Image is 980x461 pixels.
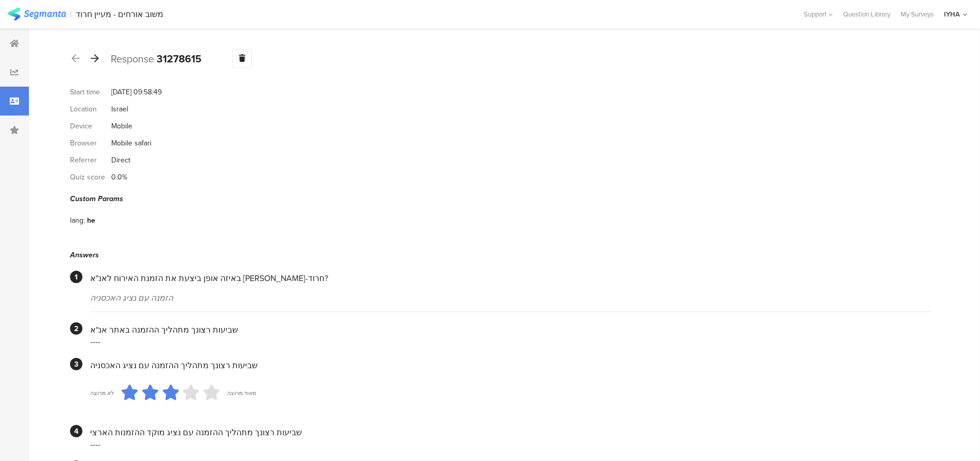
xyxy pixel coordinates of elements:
div: [DATE] 09:58:49 [111,87,162,97]
div: Answers [70,250,931,260]
div: Location [70,104,111,114]
div: 0.0% [111,172,127,183]
div: 4 [70,425,82,437]
div: Direct [111,155,130,166]
div: שביעות רצונך מתהליך ההזמנה עם נציג האכסניה [90,359,931,371]
div: Start time [70,87,111,97]
div: באיזה אופן ביצעת את הזמנת האירוח לאנ"א [PERSON_NAME]-חרוד? [90,272,931,284]
div: 3 [70,358,82,370]
div: 2 [70,322,82,335]
div: לא מרוצה [90,389,114,397]
img: segmanta logo [8,8,66,21]
div: 1 [70,271,82,283]
b: 31278615 [157,51,201,67]
div: ---- [90,336,931,348]
div: Custom Params [70,193,931,204]
div: IYHA [944,9,960,19]
div: | [70,8,72,20]
a: My Surveys [896,9,939,19]
div: lang: [70,215,87,226]
div: Support [804,6,833,22]
a: Question Library [838,9,896,19]
div: Quiz score [70,172,111,183]
div: ---- [90,438,931,450]
div: Browser [70,138,111,149]
div: Mobile [111,121,132,131]
div: he [87,215,95,226]
div: מאוד מרוצה [227,389,256,397]
div: Israel [111,104,128,114]
span: Response [111,51,154,67]
div: הזמנה עם נציג האכסניה [90,292,931,304]
div: Referrer [70,155,111,166]
div: שביעות רצונך מתהליך ההזמנה באתר אנ"א [90,324,931,336]
div: שביעות רצונך מתהליך ההזמנה עם נציג מוקד ההזמנות הארצי [90,426,931,438]
div: משוב אורחים - מעיין חרוד [76,9,163,19]
div: Mobile safari [111,138,151,149]
div: Device [70,121,111,131]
